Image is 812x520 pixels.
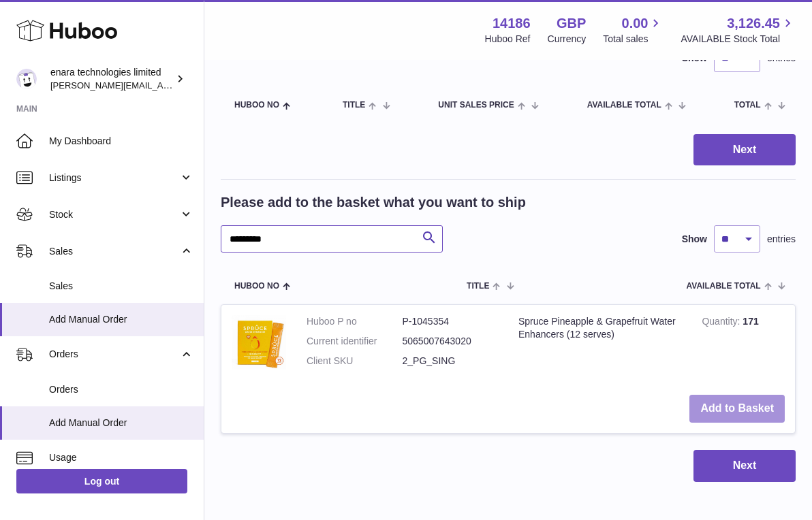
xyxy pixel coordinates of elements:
[16,469,187,493] a: Log out
[49,135,193,148] span: My Dashboard
[622,14,649,33] span: 0.00
[689,395,785,423] button: Add to Basket
[467,282,489,291] span: Title
[603,14,663,46] a: 0.00 Total sales
[49,451,193,464] span: Usage
[403,355,499,368] dd: 2_PG_SING
[691,305,795,385] td: 171
[49,313,193,326] span: Add Manual Order
[548,33,587,46] div: Currency
[49,348,179,361] span: Orders
[438,101,514,110] span: Unit Sales Price
[727,14,780,33] span: 3,126.45
[50,66,173,92] div: enara technologies limited
[234,282,279,291] span: Huboo no
[508,305,691,385] td: Spruce Pineapple & Grapefruit Water Enhancers (12 serves)
[50,80,273,91] span: [PERSON_NAME][EMAIL_ADDRESS][DOMAIN_NAME]
[734,101,761,110] span: Total
[221,193,526,212] h2: Please add to the basket what you want to ship
[557,14,586,33] strong: GBP
[49,172,179,184] span: Listings
[681,14,796,46] a: 3,126.45 AVAILABLE Stock Total
[693,134,796,166] button: Next
[493,14,531,33] strong: 14186
[49,417,193,429] span: Add Manual Order
[234,101,279,110] span: Huboo no
[49,245,179,258] span: Sales
[767,233,796,246] span: entries
[587,101,661,110] span: AVAILABLE Total
[693,450,796,482] button: Next
[307,355,403,368] dt: Client SKU
[603,33,663,46] span: Total sales
[403,335,499,348] dd: 5065007643020
[232,315,286,370] img: Spruce Pineapple & Grapefruit Water Enhancers (12 serves)
[16,69,37,89] img: Dee@enara.co
[49,208,179,221] span: Stock
[681,33,796,46] span: AVAILABLE Stock Total
[307,315,403,328] dt: Huboo P no
[485,33,531,46] div: Huboo Ref
[702,316,743,330] strong: Quantity
[307,335,403,348] dt: Current identifier
[687,282,761,291] span: AVAILABLE Total
[403,315,499,328] dd: P-1045354
[343,101,365,110] span: Title
[682,233,707,246] label: Show
[49,383,193,396] span: Orders
[49,280,193,293] span: Sales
